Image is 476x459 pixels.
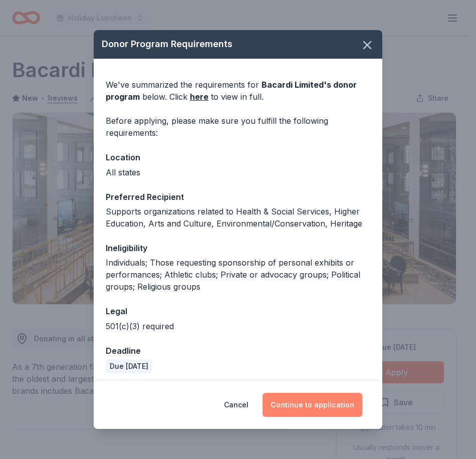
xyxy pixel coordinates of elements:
div: 501(c)(3) required [106,320,370,332]
div: We've summarized the requirements for below. Click to view in full. [106,79,370,103]
div: All states [106,166,370,178]
button: Cancel [224,393,249,417]
div: Legal [106,305,370,318]
div: Donor Program Requirements [94,30,382,59]
div: Supports organizations related to Health & Social Services, Higher Education, Arts and Culture, E... [106,205,370,229]
div: Individuals; Those requesting sponsorship of personal exhibits or performances; Athletic clubs; P... [106,257,370,293]
a: here [190,91,208,103]
div: Location [106,151,370,164]
div: Before applying, please make sure you fulfill the following requirements: [106,115,370,139]
button: Continue to application [263,393,362,417]
div: Ineligibility [106,242,370,255]
div: Due [DATE] [106,359,152,373]
div: Preferred Recipient [106,190,370,203]
div: Deadline [106,344,370,357]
